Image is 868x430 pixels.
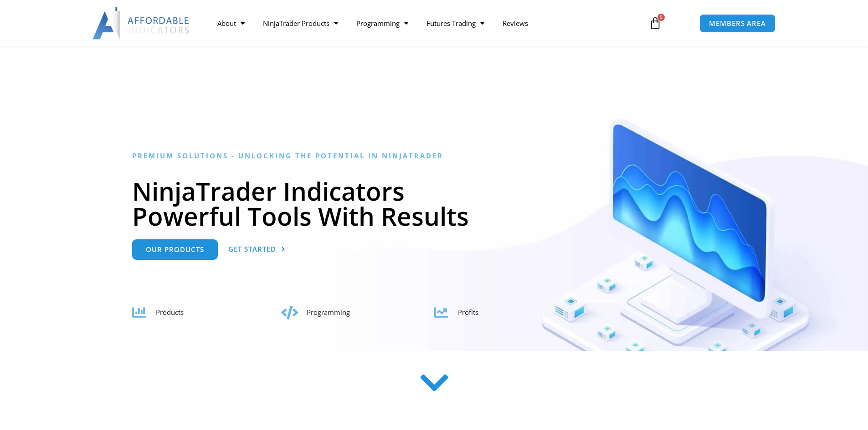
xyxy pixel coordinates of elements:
[132,178,736,228] h1: NinjaTrader Indicators Powerful Tools With Results
[132,239,218,260] a: Our Products
[228,246,276,253] span: Get Started
[699,14,776,33] a: MEMBERS AREA
[228,239,286,260] a: Get Started
[657,14,665,21] span: 0
[146,246,204,253] span: Our Products
[635,10,675,36] a: 0
[156,308,184,317] span: Products
[254,13,347,34] a: NinjaTrader Products
[208,13,254,34] a: About
[92,7,190,40] img: LogoAI | Affordable Indicators – NinjaTrader
[458,308,478,317] span: Profits
[417,13,493,34] a: Futures Trading
[208,13,638,34] nav: Menu
[493,13,537,34] a: Reviews
[709,20,766,27] span: MEMBERS AREA
[132,152,736,160] h6: Premium Solutions - Unlocking the Potential in NinjaTrader
[347,13,417,34] a: Programming
[307,308,350,317] span: Programming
